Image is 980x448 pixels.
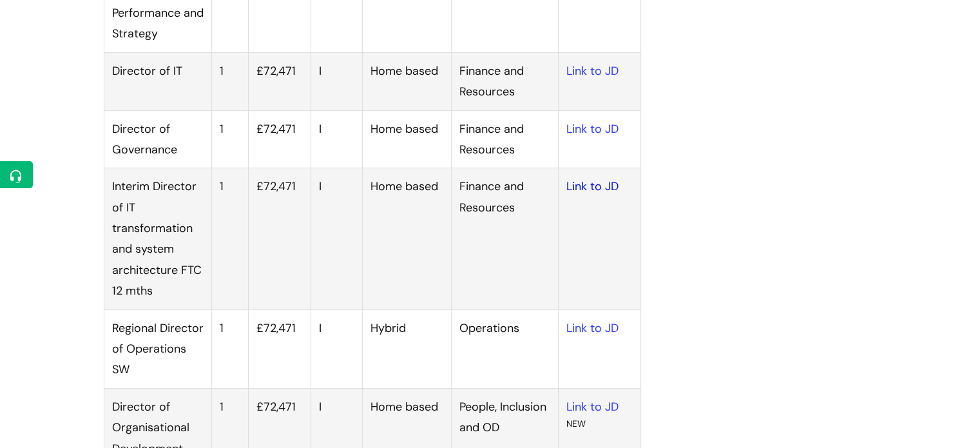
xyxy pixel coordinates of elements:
[211,110,248,168] td: 1
[451,309,558,388] td: Operations
[566,179,619,194] a: Link to JD
[104,110,211,168] td: Director of Governance
[566,399,619,414] a: Link to JD
[451,168,558,309] td: Finance and Resources
[566,418,586,429] sup: NEW
[566,121,619,137] a: Link to JD
[566,63,619,79] a: Link to JD
[311,309,362,388] td: I
[248,110,311,168] td: £72,471
[104,309,211,388] td: Regional Director of Operations SW
[362,309,451,388] td: Hybrid
[248,52,311,110] td: £72,471
[362,110,451,168] td: Home based
[211,52,248,110] td: 1
[104,52,211,110] td: Director of IT
[566,320,619,336] a: Link to JD
[311,110,362,168] td: I
[104,168,211,309] td: Interim Director of IT transformation and system architecture FTC 12 mths
[451,110,558,168] td: Finance and Resources
[248,168,311,309] td: £72,471
[362,168,451,309] td: Home based
[362,52,451,110] td: Home based
[248,309,311,388] td: £72,471
[211,168,248,309] td: 1
[451,52,558,110] td: Finance and Resources
[311,168,362,309] td: I
[311,52,362,110] td: I
[211,309,248,388] td: 1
